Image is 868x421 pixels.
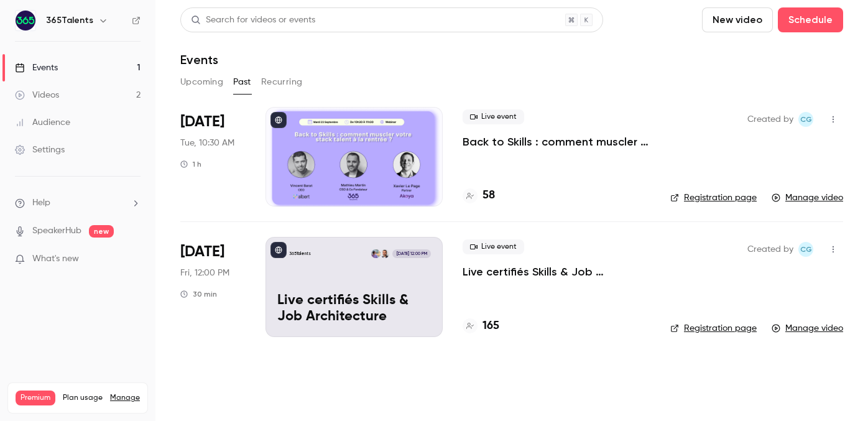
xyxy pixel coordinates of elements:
div: Videos [15,89,59,101]
span: [DATE] [180,112,224,132]
div: 1 h [180,159,201,169]
a: Registration page [670,322,757,335]
span: CG [800,242,812,257]
a: Manage video [772,322,843,335]
h6: 365Talents [46,14,93,27]
p: Live certifiés Skills & Job Architecture [277,293,431,325]
p: 365Talents [289,251,311,257]
a: Back to Skills : comment muscler votre stack talent à la rentrée ? [463,134,650,149]
a: Manage video [772,192,843,204]
span: [DATE] [180,242,224,262]
h1: Events [180,52,218,67]
a: Live certifiés Skills & Job Architecture365TalentsMathieu MartinLéa Riaudel[DATE] 12:00 PMLive ce... [265,237,443,336]
span: Tue, 10:30 AM [180,137,234,149]
span: Premium [16,391,55,405]
h4: 58 [482,187,495,204]
div: Audience [15,116,70,129]
h4: 165 [482,318,499,335]
div: 30 min [180,289,217,299]
a: Registration page [670,192,757,204]
img: 365Talents [16,11,35,30]
span: Fri, 12:00 PM [180,267,229,279]
span: Created by [747,112,793,127]
iframe: Noticeable Trigger [126,254,141,265]
a: SpeakerHub [32,224,81,238]
div: Search for videos or events [191,14,315,27]
div: Settings [15,144,65,156]
a: Manage [110,393,140,403]
span: CG [800,112,812,127]
span: Live event [463,239,524,254]
a: 165 [463,318,499,335]
span: [DATE] 12:00 PM [392,249,430,258]
span: Live event [463,109,524,124]
span: Created by [747,242,793,257]
div: May 16 Fri, 12:00 PM (Europe/Paris) [180,237,246,336]
button: Recurring [261,72,303,92]
img: Mathieu Martin [381,249,389,258]
button: New video [702,7,773,32]
img: Léa Riaudel [371,249,380,258]
li: help-dropdown-opener [15,197,141,210]
div: Sep 23 Tue, 10:30 AM (Europe/Paris) [180,107,246,206]
button: Past [233,72,251,92]
span: Help [32,197,50,210]
span: Plan usage [63,393,103,403]
span: What's new [32,252,79,266]
div: Events [15,62,58,74]
a: 58 [463,187,495,204]
span: Cynthia Garcia [798,112,813,127]
button: Schedule [778,7,843,32]
a: Live certifiés Skills & Job Architecture [463,264,650,279]
button: Upcoming [180,72,223,92]
span: Cynthia Garcia [798,242,813,257]
span: new [89,225,114,238]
